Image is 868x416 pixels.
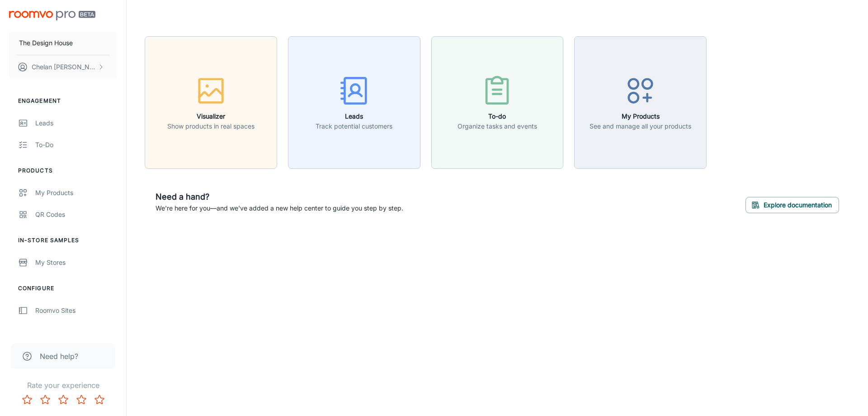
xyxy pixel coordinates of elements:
[167,111,255,121] h6: Visualizer
[316,121,392,131] p: Track potential customers
[431,97,564,106] a: To-doOrganize tasks and events
[32,62,95,72] p: Chelan [PERSON_NAME]
[574,36,707,169] button: My ProductsSee and manage all your products
[316,111,392,121] h6: Leads
[590,111,691,121] h6: My Products
[35,118,117,128] div: Leads
[745,200,839,209] a: Explore documentation
[590,121,691,131] p: See and manage all your products
[458,121,537,131] p: Organize tasks and events
[156,203,403,213] p: We're here for you—and we've added a new help center to guide you step by step.
[145,36,277,169] button: VisualizerShow products in real spaces
[458,111,537,121] h6: To-do
[35,140,117,150] div: To-do
[9,55,117,79] button: Chelan [PERSON_NAME]
[156,191,403,203] h6: Need a hand?
[19,38,73,48] p: The Design House
[35,210,117,220] div: QR Codes
[35,258,117,268] div: My Stores
[167,121,255,131] p: Show products in real spaces
[9,31,117,55] button: The Design House
[574,97,707,106] a: My ProductsSee and manage all your products
[431,36,564,169] button: To-doOrganize tasks and events
[288,36,420,169] button: LeadsTrack potential customers
[35,188,117,198] div: My Products
[288,97,420,106] a: LeadsTrack potential customers
[9,11,95,20] img: Roomvo PRO Beta
[745,197,839,213] button: Explore documentation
